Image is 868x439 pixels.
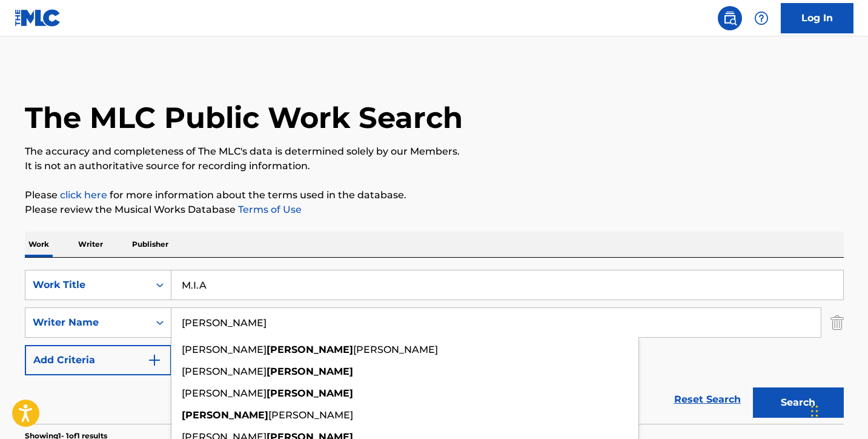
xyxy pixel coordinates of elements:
[25,232,53,257] p: Work
[33,278,142,292] div: Work Title
[182,409,268,421] strong: [PERSON_NAME]
[267,366,353,377] strong: [PERSON_NAME]
[25,203,844,217] p: Please review the Musical Works Database
[147,353,162,367] img: 9d2ae6d4665cec9f34b9.svg
[353,344,438,355] span: [PERSON_NAME]
[718,6,742,30] a: Public Search
[25,345,171,375] button: Add Criteria
[807,381,868,439] iframe: Chat Widget
[25,99,463,136] h1: The MLC Public Work Search
[236,204,302,215] a: Terms of Use
[25,144,844,159] p: The accuracy and completeness of The MLC's data is determined solely by our Members.
[182,366,267,377] span: [PERSON_NAME]
[182,387,267,399] span: [PERSON_NAME]
[267,387,353,399] strong: [PERSON_NAME]
[33,315,142,330] div: Writer Name
[75,232,107,257] p: Writer
[830,307,844,338] img: Delete Criterion
[25,159,844,173] p: It is not an authoritative source for recording information.
[268,409,353,421] span: [PERSON_NAME]
[811,393,818,429] div: Drag
[25,188,844,203] p: Please for more information about the terms used in the database.
[753,387,844,418] button: Search
[60,189,107,201] a: click here
[723,11,737,25] img: search
[25,270,844,424] form: Search Form
[668,386,747,413] a: Reset Search
[267,344,353,355] strong: [PERSON_NAME]
[128,232,172,257] p: Publisher
[781,3,853,33] a: Log In
[749,6,774,30] div: Help
[15,9,61,27] img: MLC Logo
[754,11,769,25] img: help
[182,344,267,355] span: [PERSON_NAME]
